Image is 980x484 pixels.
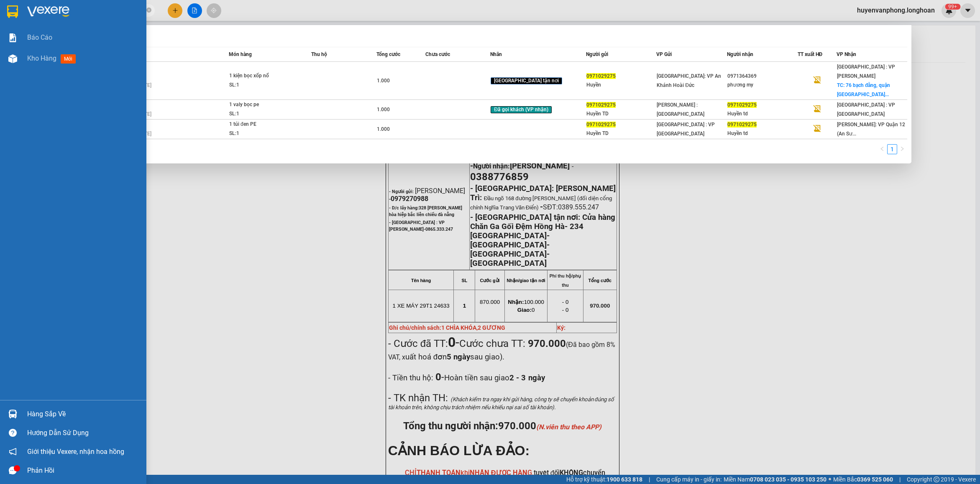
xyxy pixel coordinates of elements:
span: mới [61,54,76,64]
div: 1 valy bọc pe [229,100,292,110]
span: 1.000 [377,126,390,132]
span: TT xuất HĐ [798,51,823,57]
li: 1 [887,144,897,154]
button: right [897,144,907,154]
span: 0971029275 [727,122,757,127]
span: Chưa cước [425,51,450,57]
span: 0971029275 [586,122,616,127]
span: [GEOGRAPHIC_DATA] : VP [PERSON_NAME] [837,64,895,79]
div: SL: 1 [229,81,292,90]
span: Tổng cước [376,51,400,57]
span: Đã gọi khách (VP nhận) [491,106,552,114]
span: Thu hộ [311,51,327,57]
span: right [900,146,905,151]
div: Huyền TD [586,110,656,118]
div: Hướng dẫn sử dụng [27,427,140,439]
span: Người nhận [727,51,753,57]
div: Hàng sắp về [27,408,140,420]
span: close-circle [146,7,151,15]
div: Phản hồi [27,464,140,477]
div: Huyền TD [586,129,656,138]
span: TC: 76 bạch đằng, quận [GEOGRAPHIC_DATA]... [837,82,890,97]
span: close-circle [146,8,151,13]
span: [PERSON_NAME]: VP Quận 12 (An Sư... [837,122,905,137]
span: Món hàng [229,51,252,57]
a: 1 [888,145,897,154]
img: warehouse-icon [8,54,17,63]
div: 1 túi đen PE [229,120,292,129]
span: 1.000 [377,78,390,84]
div: Huyền td [727,110,797,118]
span: question-circle [9,429,17,437]
span: [GEOGRAPHIC_DATA]: VP An Khánh Hoài Đức [657,73,721,88]
img: solution-icon [8,33,17,42]
span: notification [9,448,17,456]
span: 1.000 [377,107,390,112]
li: Next Page [897,144,907,154]
span: [GEOGRAPHIC_DATA] : VP [GEOGRAPHIC_DATA] [837,102,895,117]
div: 0971364369 [727,72,797,81]
span: [GEOGRAPHIC_DATA] : VP [GEOGRAPHIC_DATA] [657,122,715,137]
img: warehouse-icon [8,410,17,418]
div: SL: 1 [229,129,292,138]
button: left [877,144,887,154]
span: Báo cáo [27,32,52,43]
img: logo-vxr [7,5,18,18]
span: 0971029275 [586,102,616,108]
span: Nhãn [490,51,502,57]
li: Previous Page [877,144,887,154]
span: VP Gửi [656,51,672,57]
span: [GEOGRAPHIC_DATA] tận nơi [491,77,562,85]
span: Kho hàng [27,54,56,62]
div: phương my [727,81,797,89]
div: SL: 1 [229,110,292,119]
span: message [9,466,17,474]
span: [PERSON_NAME] : [GEOGRAPHIC_DATA] [657,102,704,117]
span: left [880,146,885,151]
div: Huyền [586,81,656,89]
span: VP Nhận [837,51,856,57]
span: Giới thiệu Vexere, nhận hoa hồng [27,446,124,457]
div: Huyền td [727,129,797,138]
span: Người gửi [586,51,608,57]
span: 0971029275 [727,102,757,108]
div: 1 kiện bọc xốp nổ [229,71,292,81]
span: 0971029275 [586,73,616,79]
